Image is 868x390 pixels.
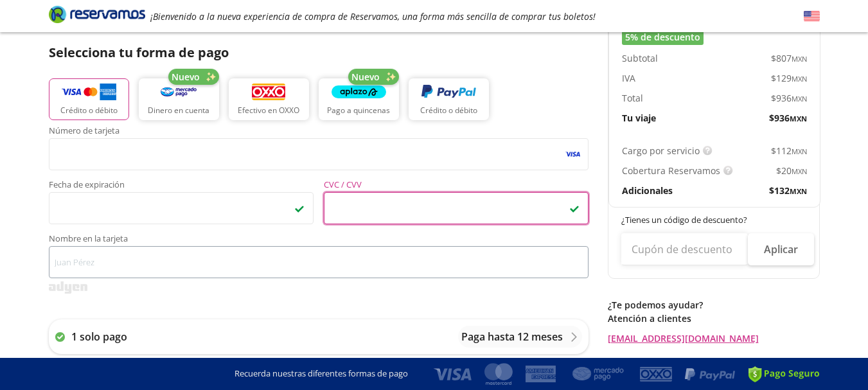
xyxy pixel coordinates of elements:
[55,142,583,166] iframe: Iframe del número de tarjeta asegurada
[330,196,583,220] iframe: Iframe del código de seguridad de la tarjeta asegurada
[49,235,589,246] span: Nombre en la tarjeta
[621,233,748,265] input: Cupón de descuento
[608,332,820,345] a: [EMAIL_ADDRESS][DOMAIN_NAME]
[324,181,589,192] span: CVC / CVV
[327,105,390,116] p: Pago a quincenas
[294,203,305,213] img: checkmark
[49,4,145,24] i: Brand Logo
[49,281,87,294] img: svg+xml;base64,PD94bWwgdmVyc2lvbj0iMS4wIiBlbmNvZGluZz0iVVRGLTgiPz4KPHN2ZyB3aWR0aD0iMzk2cHgiIGhlaW...
[622,144,700,157] p: Cargo por servicio
[769,111,807,125] span: $ 936
[150,10,596,22] em: ¡Bienvenido a la nueva experiencia de compra de Reservamos, una forma más sencilla de comprar tus...
[622,71,635,85] p: IVA
[461,329,563,344] p: Paga hasta 12 meses
[49,78,129,120] button: Crédito o débito
[771,91,807,105] span: $ 936
[172,70,200,84] span: Nuevo
[608,312,820,325] p: Atención a clientes
[792,94,807,103] small: MXN
[148,105,209,116] p: Dinero en cuenta
[769,184,807,197] span: $ 132
[409,78,489,120] button: Crédito o débito
[319,78,399,120] button: Pago a quincenas
[622,91,643,105] p: Total
[748,233,814,265] button: Aplicar
[49,246,589,278] input: Nombre en la tarjeta
[625,30,700,44] span: 5% de descuento
[351,70,380,84] span: Nuevo
[776,164,807,177] span: $ 20
[71,329,127,344] p: 1 solo pago
[771,144,807,157] span: $ 112
[622,184,673,197] p: Adicionales
[49,127,589,138] span: Número de tarjeta
[771,51,807,65] span: $ 807
[792,146,807,156] small: MXN
[790,186,807,196] small: MXN
[238,105,299,116] p: Efectivo en OXXO
[790,114,807,123] small: MXN
[804,8,820,24] button: English
[49,43,589,62] p: Selecciona tu forma de pago
[564,148,581,160] img: visa
[622,51,658,65] p: Subtotal
[569,203,580,213] img: checkmark
[622,164,720,177] p: Cobertura Reservamos
[49,4,145,28] a: Brand Logo
[608,298,820,312] p: ¿Te podemos ayudar?
[49,181,314,192] span: Fecha de expiración
[229,78,309,120] button: Efectivo en OXXO
[235,368,408,380] p: Recuerda nuestras diferentes formas de pago
[622,111,656,125] p: Tu viaje
[792,166,807,176] small: MXN
[621,214,808,227] p: ¿Tienes un código de descuento?
[55,196,308,220] iframe: Iframe de la fecha de caducidad de la tarjeta asegurada
[60,105,118,116] p: Crédito o débito
[771,71,807,85] span: $ 129
[139,78,219,120] button: Dinero en cuenta
[792,74,807,84] small: MXN
[420,105,477,116] p: Crédito o débito
[792,54,807,64] small: MXN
